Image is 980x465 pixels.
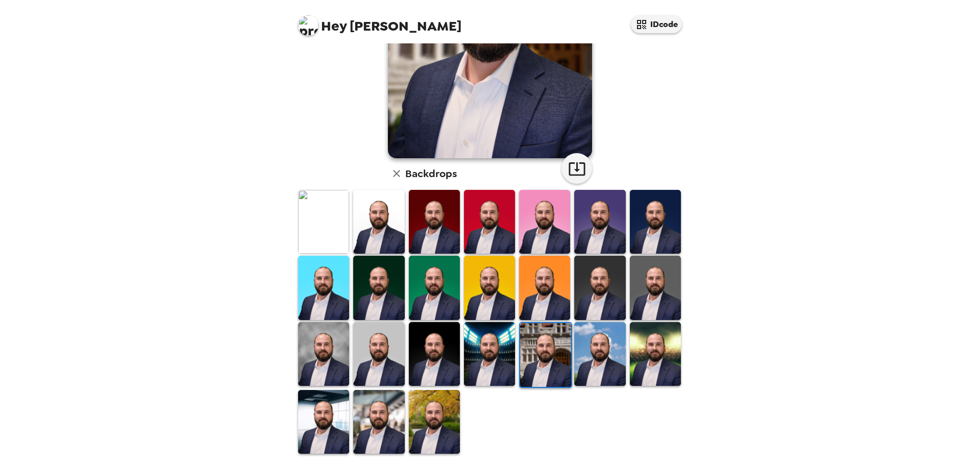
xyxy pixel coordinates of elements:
[298,190,349,254] img: Original
[298,10,461,33] span: [PERSON_NAME]
[405,165,457,182] h6: Backdrops
[298,15,318,36] img: profile pic
[321,17,347,35] span: Hey
[631,15,682,33] button: IDcode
